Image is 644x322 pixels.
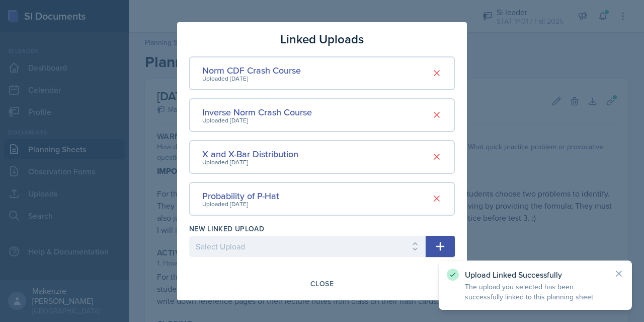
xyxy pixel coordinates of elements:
div: Close [310,280,334,288]
h3: Linked Uploads [280,30,364,48]
div: Uploaded [DATE] [202,74,301,83]
div: Uploaded [DATE] [202,200,279,209]
p: The upload you selected has been successfully linked to this planning sheet [465,282,606,302]
div: X and X-Bar Distribution [202,147,298,161]
p: Upload Linked Successfully [465,270,606,280]
label: New Linked Upload [189,224,264,234]
div: Probability of P-Hat [202,189,279,203]
div: Inverse Norm Crash Course [202,105,312,119]
div: Uploaded [DATE] [202,116,312,125]
div: Norm CDF Crash Course [202,63,301,77]
div: Uploaded [DATE] [202,158,298,167]
button: Close [304,275,340,292]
